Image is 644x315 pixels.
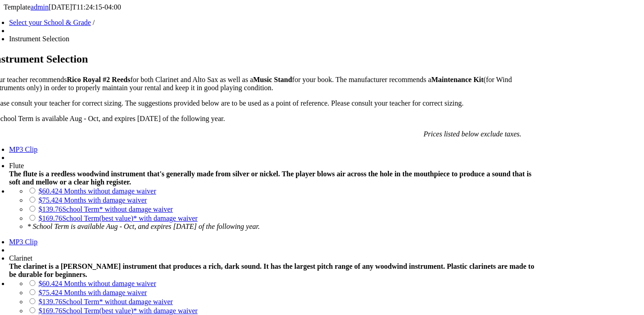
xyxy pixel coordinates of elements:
[39,187,156,195] a: $60.424 Months without damage waiver
[9,254,543,262] div: Clarinet
[431,76,483,83] strong: Maintenance Kit
[30,3,49,11] a: admin
[9,35,543,43] li: Instrument Selection
[67,76,130,83] strong: Rico Royal #2 Reeds
[39,298,173,305] a: $139.76School Term* without damage waiver
[39,196,147,204] a: $75.424 Months with damage waiver
[49,3,121,11] span: [DATE]T11:24:15-04:00
[93,19,94,26] span: /
[9,145,38,153] a: MP3 Clip
[39,196,59,204] span: $75.42
[39,187,59,195] span: $60.42
[9,262,534,278] strong: The clarinet is a [PERSON_NAME] instrument that produces a rich, dark sound. It has the largest p...
[27,223,260,230] em: * School Term is available Aug - Oct, and expires [DATE] of the following year.
[253,76,292,83] strong: Music Stand
[39,298,62,305] span: $139.76
[39,280,156,287] a: $60.424 Months without damage waiver
[39,205,62,213] span: $139.76
[39,307,62,315] span: $169.76
[39,289,147,296] a: $75.424 Months with damage waiver
[9,19,91,26] a: Select your School & Grade
[39,214,62,222] span: $169.76
[9,238,38,246] a: MP3 Clip
[9,170,531,186] strong: The flute is a reedless woodwind instrument that's generally made from silver or nickel. The play...
[423,130,521,138] em: Prices listed below exclude taxes.
[39,280,59,287] span: $60.42
[9,162,543,170] div: Flute
[39,205,173,213] a: $139.76School Term* without damage waiver
[4,3,30,11] span: Template
[39,307,198,315] a: $169.76School Term(best value)* with damage waiver
[39,214,198,222] a: $169.76School Term(best value)* with damage waiver
[39,289,59,296] span: $75.42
